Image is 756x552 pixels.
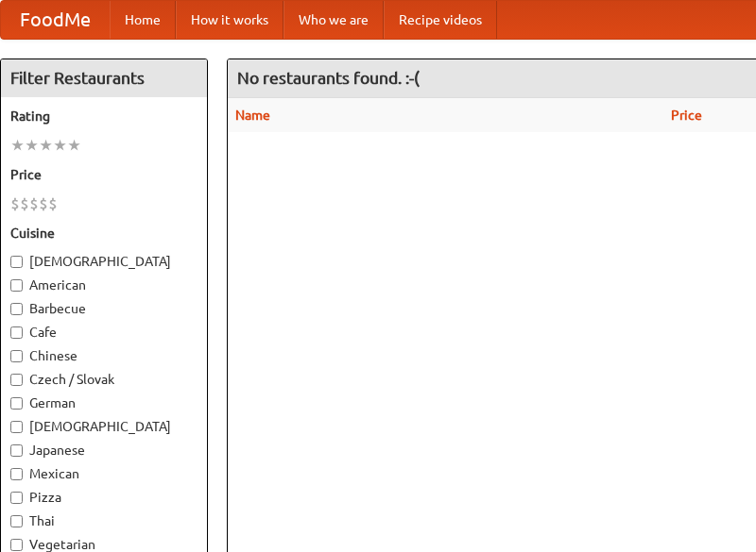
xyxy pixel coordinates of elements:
label: [DEMOGRAPHIC_DATA] [10,417,198,436]
h4: Filter Restaurants [1,59,207,97]
a: FoodMe [1,1,110,39]
li: ★ [53,135,67,156]
h5: Rating [10,107,198,125]
li: $ [48,193,58,214]
label: Cafe [10,323,198,342]
input: Czech / Slovak [10,374,23,386]
li: $ [10,193,20,214]
label: [DEMOGRAPHIC_DATA] [10,252,198,271]
ng-pluralize: No restaurants found. :-( [237,69,420,87]
li: ★ [25,135,39,156]
label: Chinese [10,346,198,365]
li: $ [20,193,29,214]
input: American [10,279,23,292]
input: [DEMOGRAPHIC_DATA] [10,421,23,433]
a: Recipe videos [384,1,497,39]
h5: Price [10,165,198,184]
label: Pizza [10,488,198,507]
li: ★ [10,135,25,156]
label: American [10,276,198,294]
h5: Cuisine [10,224,198,243]
li: $ [29,193,39,214]
input: Thai [10,515,23,527]
a: Name [235,108,270,123]
a: Home [110,1,176,39]
label: Barbecue [10,299,198,318]
input: Japanese [10,444,23,457]
a: How it works [176,1,283,39]
input: Vegetarian [10,539,23,551]
input: Cafe [10,326,23,339]
label: Japanese [10,441,198,460]
label: Thai [10,511,198,530]
a: Price [671,108,702,123]
input: German [10,397,23,410]
input: Chinese [10,350,23,362]
label: Czech / Slovak [10,370,198,389]
a: Who we are [283,1,384,39]
label: German [10,393,198,412]
input: [DEMOGRAPHIC_DATA] [10,256,23,268]
input: Barbecue [10,303,23,315]
input: Mexican [10,468,23,480]
li: ★ [39,135,53,156]
label: Mexican [10,464,198,483]
li: $ [39,193,48,214]
input: Pizza [10,492,23,504]
li: ★ [67,135,81,156]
